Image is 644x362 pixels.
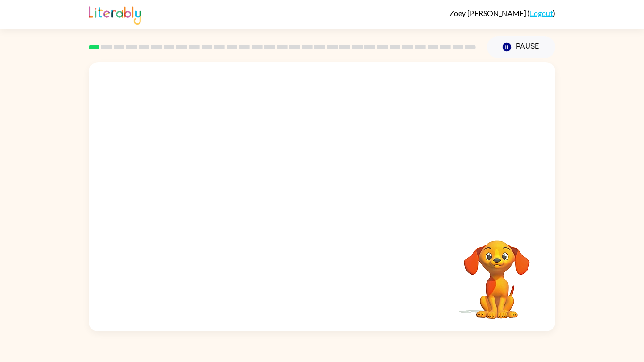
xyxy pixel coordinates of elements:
[450,226,544,320] video: Your browser must support playing .mp4 files to use Literably. Please try using another browser.
[449,8,528,17] span: Zoey [PERSON_NAME]
[530,8,553,17] a: Logout
[487,36,555,58] button: Pause
[89,4,141,25] img: Literably
[449,8,555,17] div: ( )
